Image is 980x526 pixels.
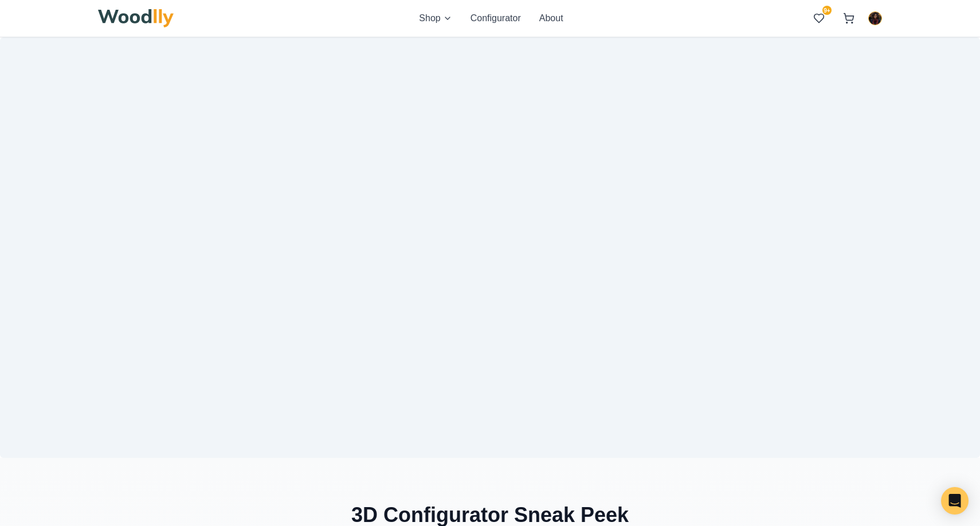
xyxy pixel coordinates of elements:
[471,11,521,25] button: Configurator
[822,6,832,15] span: 9+
[539,11,563,25] button: About
[809,8,829,29] button: 9+
[98,9,174,28] img: Woodlly
[869,12,881,25] img: Negin
[419,11,452,25] button: Shop
[941,487,969,515] div: Open Intercom Messenger
[868,11,882,25] button: Negin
